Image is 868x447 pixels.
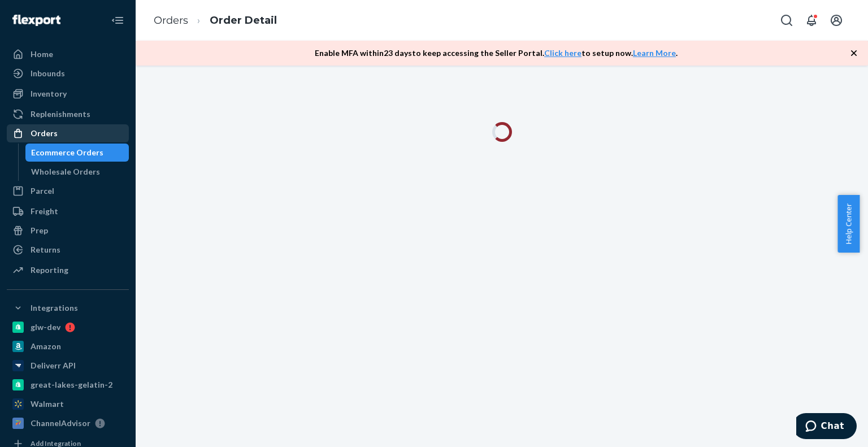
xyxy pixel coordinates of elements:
[31,302,78,314] div: Integrations
[31,341,61,352] div: Amazon
[31,88,67,99] div: Inventory
[106,9,129,32] button: Close Navigation
[315,47,678,59] p: Enable MFA within 23 days to keep accessing the Seller Portal. to setup now. .
[31,49,53,60] div: Home
[31,379,112,390] div: great-lakes-gelatin-2
[7,202,129,220] a: Freight
[7,414,129,432] a: ChannelAdvisor
[25,144,129,162] a: Ecommerce Orders
[7,357,129,375] a: Deliverr API
[31,68,65,79] div: Inbounds
[633,48,676,58] a: Learn More
[775,9,798,32] button: Open Search Box
[7,105,129,123] a: Replenishments
[7,182,129,200] a: Parcel
[31,166,100,177] div: Wholesale Orders
[31,206,58,217] div: Freight
[7,261,129,279] a: Reporting
[7,299,129,317] button: Integrations
[31,147,103,158] div: Ecommerce Orders
[31,128,58,139] div: Orders
[7,337,129,355] a: Amazon
[31,418,90,429] div: ChannelAdvisor
[145,4,286,37] ol: breadcrumbs
[31,398,64,410] div: Walmart
[7,64,129,83] a: Inbounds
[7,124,129,142] a: Orders
[31,264,68,276] div: Reporting
[31,225,48,236] div: Prep
[7,395,129,413] a: Walmart
[800,9,823,32] button: Open notifications
[7,45,129,63] a: Home
[7,241,129,259] a: Returns
[544,48,581,58] a: Click here
[210,14,277,27] a: Order Detail
[825,9,848,32] button: Open account menu
[31,360,76,371] div: Deliverr API
[837,195,860,253] button: Help Center
[25,163,129,181] a: Wholesale Orders
[796,413,857,441] iframe: Opens a widget where you can chat to one of our agents
[7,376,129,394] a: great-lakes-gelatin-2
[31,322,60,333] div: glw-dev
[31,244,60,255] div: Returns
[31,185,54,197] div: Parcel
[7,85,129,103] a: Inventory
[7,222,129,240] a: Prep
[154,14,188,27] a: Orders
[7,318,129,336] a: glw-dev
[31,109,90,120] div: Replenishments
[12,15,60,26] img: Flexport logo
